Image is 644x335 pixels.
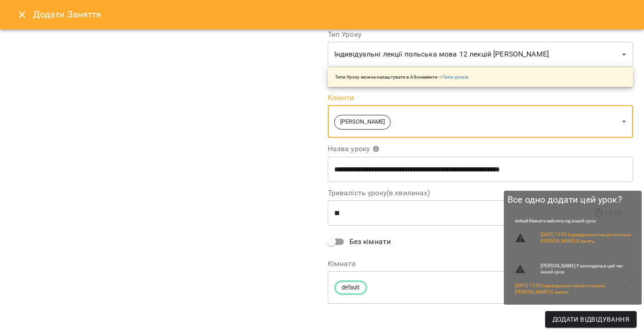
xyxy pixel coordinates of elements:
h6: Додати Заняття [33,7,633,22]
span: [PERSON_NAME] [335,118,391,126]
a: Типи уроків [443,74,468,79]
label: Клієнти [328,94,633,102]
span: Додати Відвідування [553,314,629,325]
label: Тривалість уроку(в хвилинах) [328,189,633,197]
span: Назва уроку [328,145,380,153]
span: default [336,284,365,292]
span: Без кімнати [349,236,391,247]
label: Тип Уроку [328,31,633,38]
button: Close [11,4,33,26]
p: Типи Уроку можна налаштувати в Абонементи -> [335,74,468,80]
svg: Вкажіть назву уроку або виберіть клієнтів [372,145,380,153]
button: Додати Відвідування [545,311,637,328]
div: default [328,271,633,304]
div: Індивідуальні лекції польська мова 12 лекцій [PERSON_NAME] [328,42,633,68]
label: Кімната [328,260,633,267]
div: [PERSON_NAME] [328,105,633,138]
